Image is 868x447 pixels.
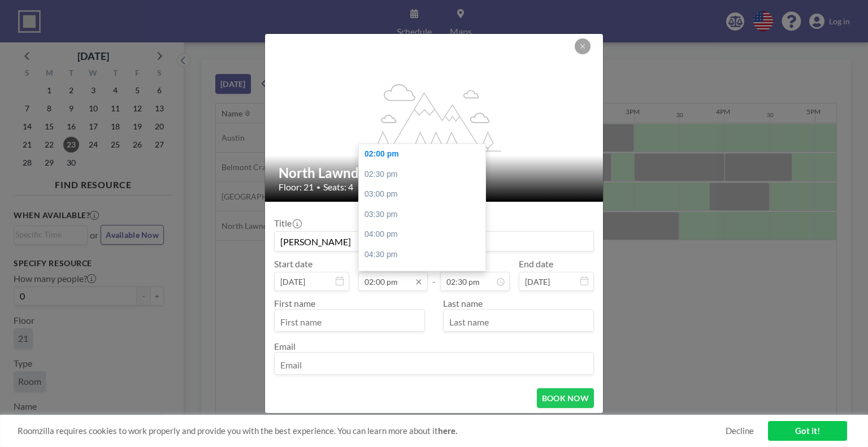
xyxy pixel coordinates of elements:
[323,181,353,193] span: Seats: 4
[537,388,594,408] button: BOOK NOW
[438,426,457,436] a: here.
[275,232,593,251] input: Guest reservation
[274,258,313,270] label: Start date
[279,181,314,193] span: Floor: 21
[275,312,424,331] input: First name
[359,164,491,185] div: 02:30 pm
[274,218,301,229] label: Title
[359,144,491,164] div: 02:00 pm
[279,164,591,181] h2: North Lawndale
[316,183,320,192] span: •
[274,341,296,351] label: Email
[359,205,491,225] div: 03:30 pm
[359,224,491,245] div: 04:00 pm
[444,312,593,331] input: Last name
[432,262,436,287] span: -
[768,421,847,441] a: Got it!
[519,258,553,270] label: End date
[359,245,491,265] div: 04:30 pm
[368,83,501,151] g: flex-grow: 1.2;
[726,426,754,436] a: Decline
[274,298,315,309] label: First name
[275,355,593,374] input: Email
[359,264,491,285] div: 05:00 pm
[443,298,483,309] label: Last name
[18,426,726,436] span: Roomzilla requires cookies to work properly and provide you with the best experience. You can lea...
[359,184,491,205] div: 03:00 pm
